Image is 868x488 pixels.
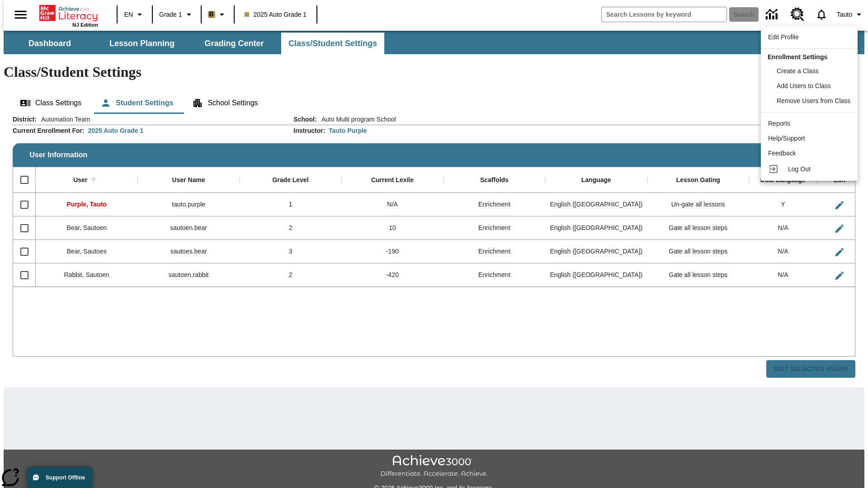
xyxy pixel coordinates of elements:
span: Reports [768,120,790,127]
span: Remove Users from Class [777,97,850,104]
span: Feedback [768,150,796,157]
span: Edit Profile [768,33,799,41]
span: Create a Class [777,67,819,75]
span: Help/Support [768,135,805,142]
span: Enrollment Settings [768,53,827,61]
span: Log Out [788,165,811,173]
span: Add Users to Class [777,82,831,89]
